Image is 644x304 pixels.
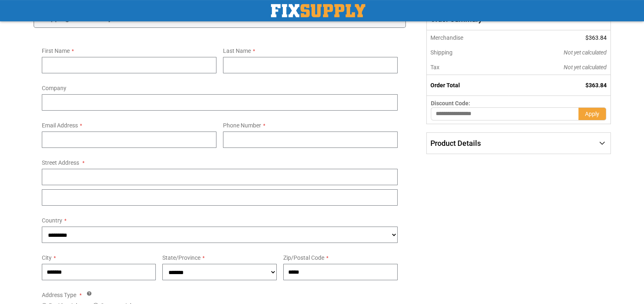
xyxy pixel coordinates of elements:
[427,30,508,45] th: Merchandise
[223,48,251,54] span: Last Name
[585,34,607,41] span: $363.84
[585,111,599,117] span: Apply
[271,4,365,17] img: Fix Industrial Supply
[427,60,508,75] th: Tax
[430,139,481,147] span: Product Details
[430,49,453,56] span: Shipping
[223,122,261,129] span: Phone Number
[162,254,200,261] span: State/Province
[564,49,607,56] span: Not yet calculated
[42,159,79,166] span: Street Address
[430,82,460,88] strong: Order Total
[42,292,76,298] span: Address Type
[42,122,78,129] span: Email Address
[578,107,606,120] button: Apply
[42,254,52,261] span: City
[42,48,70,54] span: First Name
[431,100,470,107] span: Discount Code:
[42,217,62,224] span: Country
[271,4,365,17] a: store logo
[585,82,607,88] span: $363.84
[283,254,324,261] span: Zip/Postal Code
[564,64,607,70] span: Not yet calculated
[42,85,66,91] span: Company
